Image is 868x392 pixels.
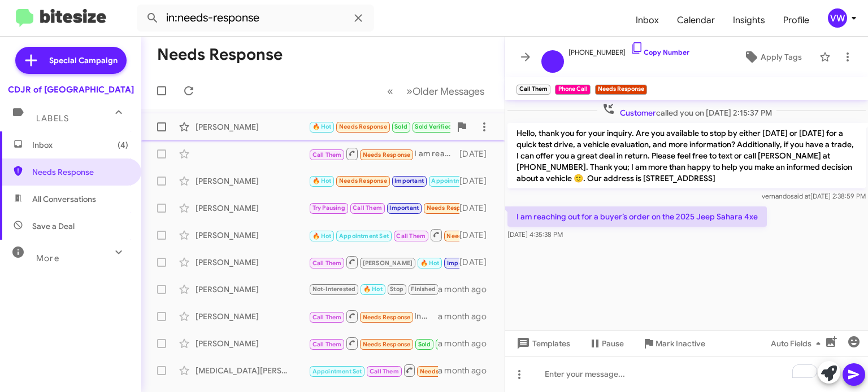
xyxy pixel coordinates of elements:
span: Apply Tags [761,47,802,67]
button: Next [400,80,491,103]
span: Finished [411,285,436,293]
div: [MEDICAL_DATA][PERSON_NAME] [196,365,309,376]
span: [DATE] 4:35:38 PM [507,230,563,239]
div: [DATE] [459,175,496,187]
span: Call Them [313,341,342,348]
span: Special Campaign [49,55,118,66]
a: Insights [724,4,774,37]
span: said at [791,192,810,200]
span: Call Them [313,259,342,267]
a: Profile [774,4,818,37]
button: Pause [579,333,633,354]
span: Mark Inactive [656,333,705,354]
span: Auto Fields [771,333,825,354]
div: CDJR of [GEOGRAPHIC_DATA] [8,84,134,95]
p: Hello, thank you for your inquiry. Are you available to stop by either [DATE] or [DATE] for a qui... [507,123,866,188]
span: Needs Response [446,232,494,240]
span: Sold [394,123,407,130]
span: 🔥 Hot [313,123,332,130]
small: Call Them [517,85,550,95]
div: a month ago [438,284,496,295]
span: Needs Response [363,314,411,321]
a: Copy Number [630,48,689,56]
div: [DATE] [459,257,496,268]
button: Auto Fields [762,333,834,354]
button: Apply Tags [731,47,814,67]
span: Needs Response [420,368,468,375]
span: Templates [514,333,570,354]
button: vw [818,8,856,28]
div: Any progress on the order? [309,174,459,187]
input: Search [137,5,374,32]
span: [PHONE_NUMBER] [568,41,689,58]
h1: Needs Response [157,46,283,64]
span: Older Messages [413,85,484,98]
span: Needs Response [363,151,411,158]
div: Thank you. Still waiting [309,336,438,350]
span: » [406,84,413,98]
span: Needs Response [339,177,387,184]
div: vw [828,8,847,28]
div: [PERSON_NAME] [196,175,309,187]
div: a month ago [438,338,496,349]
span: 🔥 Hot [313,232,332,240]
span: Important [389,204,419,212]
span: Appointment Set [313,368,362,375]
span: « [387,84,393,98]
div: [STREET_ADDRESS] [309,283,438,296]
span: 🔥 Hot [420,259,440,267]
span: Important [394,177,424,184]
div: a month ago [438,365,496,376]
p: I am reaching out for a buyer’s order on the 2025 Jeep Sahara 4xe [507,206,767,227]
nav: Page navigation example [381,80,491,103]
span: Sold [418,341,431,348]
div: [PERSON_NAME] [196,284,309,295]
small: Phone Call [555,85,590,95]
div: [DATE] [459,202,496,214]
span: Call Them [313,151,342,158]
div: [DATE] [459,230,496,241]
div: I actually bought a vehicle with you guys over the weekend [309,201,459,214]
span: Needs Response [32,166,128,178]
a: Special Campaign [15,47,127,74]
span: Call Them [396,232,426,240]
button: Mark Inactive [633,333,714,354]
div: [PERSON_NAME] [196,121,309,133]
div: To enrich screen reader interactions, please activate Accessibility in Grammarly extension settings [505,356,868,392]
div: [PERSON_NAME] [196,311,309,322]
span: Inbox [32,139,128,151]
span: 🔥 Hot [363,285,383,293]
span: All Conversations [32,193,96,205]
div: [PERSON_NAME] [196,338,309,349]
button: Previous [380,80,400,103]
span: Sold Verified [415,123,452,130]
span: Stop [390,285,403,293]
button: Templates [505,333,579,354]
span: More [36,253,59,263]
small: Needs Response [595,85,647,95]
div: [DATE] [459,148,496,160]
span: [PERSON_NAME] [363,259,413,267]
a: Calendar [668,4,724,37]
span: Needs Response [363,341,411,348]
span: Call Them [313,314,342,321]
span: (4) [118,139,128,151]
span: Save a Deal [32,221,75,232]
div: a month ago [438,311,496,322]
div: Inbound Call [309,363,438,377]
div: [PERSON_NAME] [196,202,309,214]
div: Hi [PERSON_NAME], while my visit itself went smoothly, I’m very frustrated that after purchasing ... [309,120,450,133]
span: Try Pausing [313,204,345,212]
span: Needs Response [339,123,387,130]
span: Appointment Set [339,232,389,240]
span: Needs Response [427,204,475,212]
span: Call Them [353,204,382,212]
div: [PERSON_NAME] [196,257,309,268]
div: [PERSON_NAME] [196,230,309,241]
span: 🔥 Hot [313,177,332,184]
a: Inbox [627,4,668,37]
